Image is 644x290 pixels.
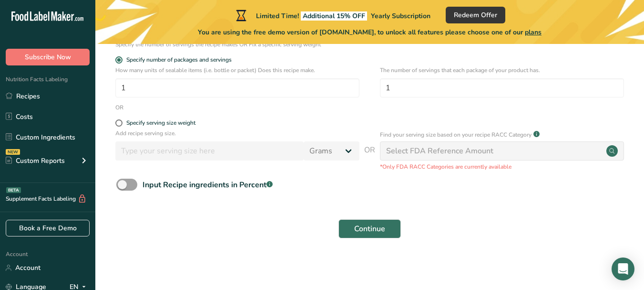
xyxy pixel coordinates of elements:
input: Type your serving size here [115,141,304,161]
div: Open Intercom Messenger [612,258,634,280]
div: Custom Reports [6,156,65,166]
span: OR [364,144,375,171]
p: Add recipe serving size. [115,129,359,138]
div: Specify serving size weight [126,119,195,127]
span: plans [525,28,542,37]
span: Additional 15% OFF [301,11,367,21]
p: *Only FDA RACC Categories are currently available [380,162,624,171]
div: Select FDA Reference Amount [386,145,493,157]
div: Limited Time! [234,10,430,21]
button: Continue [338,219,401,238]
p: How many units of sealable items (i.e. bottle or packet) Does this recipe make. [115,66,359,75]
span: Continue [354,223,385,235]
div: Input Recipe ingredients in Percent [143,179,273,191]
span: Yearly Subscription [371,11,430,21]
div: BETA [6,187,21,193]
div: Specify the number of servings the recipe makes OR Fix a specific serving weight [115,40,359,49]
button: Redeem Offer [446,7,505,23]
span: You are using the free demo version of [DOMAIN_NAME], to unlock all features please choose one of... [198,27,542,37]
span: Redeem Offer [454,10,497,20]
div: OR [115,103,123,112]
a: Book a Free Demo [6,220,90,236]
p: Find your serving size based on your recipe RACC Category [380,130,532,139]
p: The number of servings that each package of your product has. [380,66,624,75]
span: Specify number of packages and servings [123,56,232,64]
button: Subscribe Now [6,49,90,65]
div: NEW [6,149,20,155]
span: Subscribe Now [25,52,71,62]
